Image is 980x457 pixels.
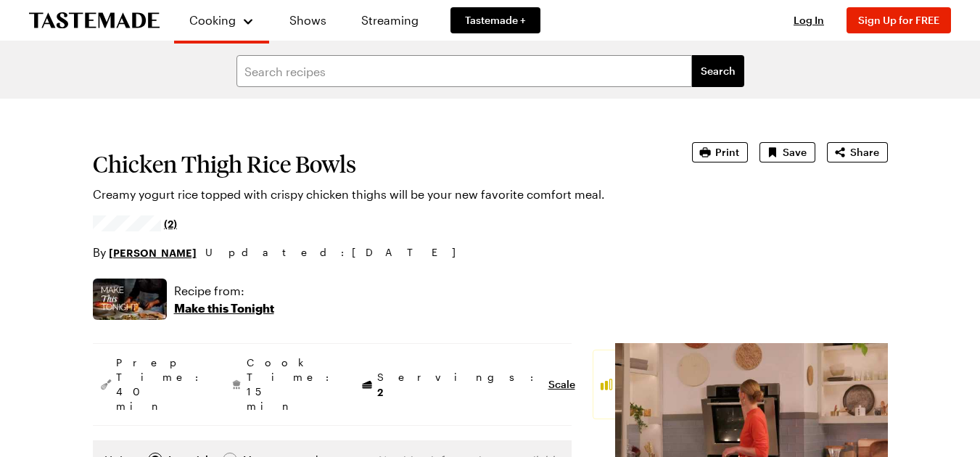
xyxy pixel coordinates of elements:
button: Sign Up for FREE [847,7,951,33]
span: Search [701,64,736,78]
a: To Tastemade Home Page [29,12,160,29]
p: By [93,244,197,261]
h1: Chicken Thigh Rice Bowls [93,151,651,177]
span: Log In [794,14,824,26]
button: Save recipe [759,142,815,162]
p: Recipe from: [174,282,274,300]
span: Save [783,145,807,160]
span: (2) [164,216,177,231]
button: Print [692,142,748,162]
span: Share [850,145,879,160]
img: Show where recipe is used [93,279,167,320]
span: Sign Up for FREE [858,14,939,26]
a: Tastemade + [450,7,540,33]
button: Share [827,142,888,162]
p: Creamy yogurt rice topped with crispy chicken thighs will be your new favorite comfort meal. [93,186,651,203]
span: Cook Time: 15 min [247,355,337,413]
span: Tastemade + [465,13,526,28]
p: Make this Tonight [174,300,274,317]
button: Scale [548,377,575,392]
span: 2 [377,384,383,398]
a: 4.5/5 stars from 2 reviews [93,218,178,229]
button: filters [692,55,744,87]
span: Servings: [377,370,541,400]
a: [PERSON_NAME] [109,244,197,260]
a: Recipe from:Make this Tonight [174,282,274,317]
span: Cooking [189,13,236,27]
span: Updated : [DATE] [205,244,470,260]
span: Print [715,145,739,160]
button: Log In [780,13,838,28]
span: Prep Time: 40 min [116,355,206,413]
input: Search recipes [236,55,692,87]
button: Cooking [189,6,255,35]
